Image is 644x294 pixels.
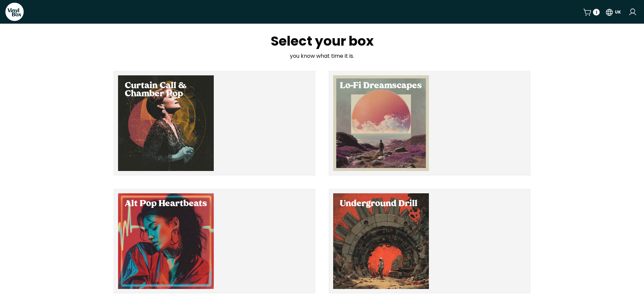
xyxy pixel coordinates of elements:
[329,71,530,175] button: Select Lo-Fi Dreamscapes
[231,34,413,48] h1: Select your box
[114,189,315,293] button: Select Alt Pop Heartbeats
[329,189,530,293] button: Select Underground Drill
[333,193,429,289] div: Select Underground Drill
[125,200,207,208] h2: Alt Pop Heartbeats
[596,9,597,16] div: 1
[125,82,207,98] h2: Curtain Call & Chamber Pop
[118,193,214,289] div: Select Alt Pop Heartbeats
[114,71,315,175] button: Select Curtain Call & Chamber Pop
[605,6,621,18] button: UK
[118,75,214,171] div: Select Curtain Call & Chamber Pop
[340,82,422,90] h2: Lo-Fi Dreamscapes
[333,75,429,171] div: Select Lo-Fi Dreamscapes
[583,8,600,17] a: 1
[231,52,413,60] p: you know what time it is.
[615,9,621,15] div: UK
[340,200,422,208] h2: Underground Drill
